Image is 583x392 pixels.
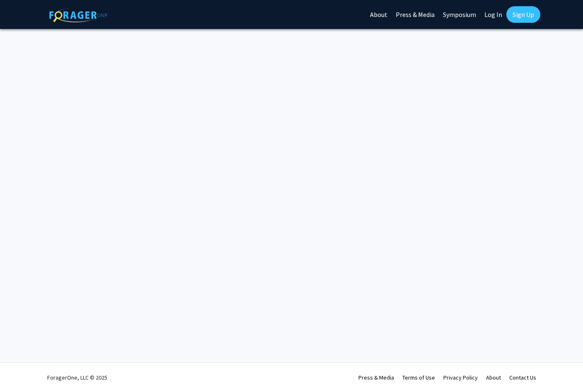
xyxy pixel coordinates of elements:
[506,6,540,23] a: Sign Up
[486,374,501,381] a: About
[47,363,107,392] div: ForagerOne, LLC © 2025
[402,374,435,381] a: Terms of Use
[49,8,107,22] img: ForagerOne Logo
[509,374,536,381] a: Contact Us
[443,374,478,381] a: Privacy Policy
[358,374,394,381] a: Press & Media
